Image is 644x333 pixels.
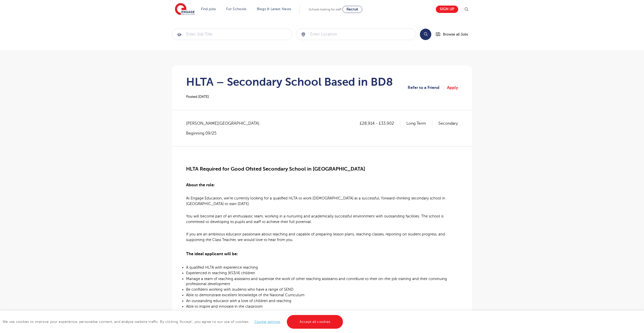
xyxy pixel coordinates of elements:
a: Apply [447,84,458,91]
span: [PERSON_NAME][GEOGRAPHIC_DATA] [186,120,265,127]
a: Recruit [342,6,362,13]
a: Browse all Jobs [435,31,472,37]
a: Sign up [436,6,458,13]
span: We use cookies to improve your experience, personalise content, and analyse website traffic. By c... [3,320,344,324]
span: Posted [DATE] [186,95,209,99]
input: Submit [172,29,292,40]
span: HLTA Required for Good Ofsted Secondary School in [GEOGRAPHIC_DATA] [186,166,365,172]
span: The ideal applicant will be: [186,252,238,256]
span: About the role: [186,183,215,187]
a: Refer to a Friend [408,84,444,91]
img: Engage Education [175,3,195,16]
span: Recruit [346,7,358,11]
input: Submit [296,29,416,40]
p: Long Term [406,120,432,127]
span: If you are an ambitious educator passionate about teaching and capable of preparing lesson plans,... [186,232,445,242]
span: At Engage Education, we’re currently looking for a qualified HLTA to work [DEMOGRAPHIC_DATA] at a... [186,196,445,206]
span: Be confident working with students who have a range of SEND [186,287,293,291]
a: For Schools [226,7,246,11]
span: Able to demonstrate excellent knowledge of the National Curriculum [186,293,304,297]
span: Able to inspire and innovate in the classroom [186,304,262,308]
span: An outstanding educator with a love of children and teaching [186,299,291,303]
a: Cookie settings [254,320,280,324]
a: Accept all cookies [287,315,343,329]
a: Find jobs [201,7,216,11]
span: Browse all Jobs [443,31,468,37]
button: Search [420,29,431,40]
p: Beginning 09/25 [186,131,265,136]
span: Schools looking for staff [309,8,341,11]
div: Submit [172,28,292,40]
p: £28,914 - £33,902 [360,120,400,127]
a: Blogs & Latest News [257,7,291,11]
span: A qualified HLTA with experience teaching [186,265,258,269]
span: You will become part of an enthusiastic team, working in a nurturing and academically successful ... [186,214,443,224]
p: Secondary [438,120,458,127]
span: Experienced in teaching [KS3/4] children [186,271,255,275]
div: Submit [296,28,416,40]
h1: HLTA – Secondary School Based in BD8 [186,76,393,88]
span: Manage a team of teaching assistants and supervise the work of other teaching assistants and cont... [186,277,447,286]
